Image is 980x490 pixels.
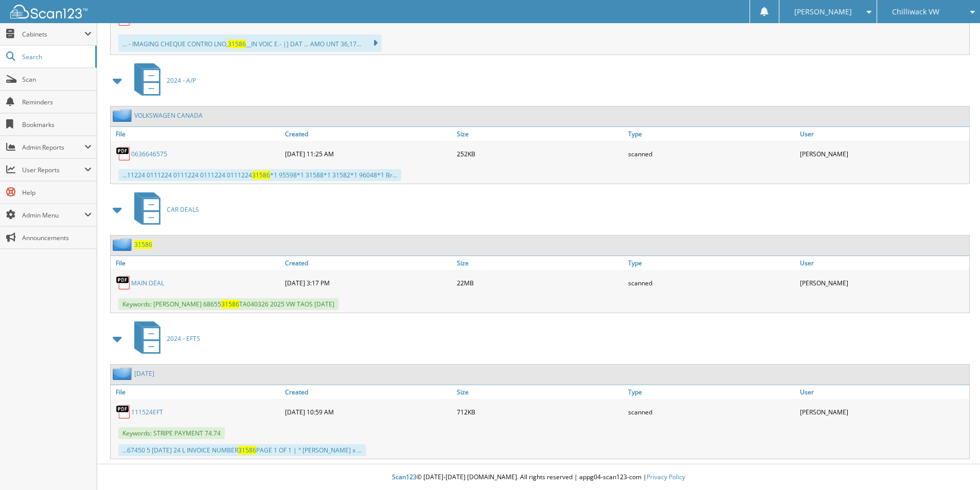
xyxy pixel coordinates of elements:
span: User Reports [22,166,84,174]
div: [PERSON_NAME] [797,273,969,293]
a: Size [454,127,626,141]
span: CAR DEALS [167,205,199,214]
span: Search [22,52,90,61]
span: Bookmarks [22,120,92,129]
span: Scan123 [392,473,417,481]
a: 0636646575 [131,150,167,158]
span: 2024 - A/P [167,76,196,85]
span: Keywords: [PERSON_NAME] 68655 TA040326 2025 VW TAOS [DATE] [118,298,338,310]
span: 31586 [252,171,270,179]
a: 31586 [134,240,152,249]
a: User [797,256,969,270]
div: [DATE] 3:17 PM [282,273,454,293]
span: Chilliwack VW [892,9,939,15]
div: ... - IMAGING CHEQUE CONTRO LNO, __IN VOIC E.- |] DAT ... AMO UNT 36,17... [118,34,382,52]
a: File [111,256,282,270]
span: Keywords: STRIPE PAYMENT 74.74 [118,427,225,439]
a: Created [282,127,454,141]
a: Type [626,256,797,270]
div: [DATE] 11:25 AM [282,143,454,164]
a: MAIN DEAL [131,279,164,287]
a: [DATE] [134,369,154,378]
div: 22MB [454,273,626,293]
img: folder2.png [113,238,134,251]
a: 2024 - A/P [128,60,196,101]
div: [PERSON_NAME] [797,143,969,164]
span: [PERSON_NAME] [794,9,852,15]
img: PDF.png [116,275,131,291]
img: PDF.png [116,146,131,161]
a: Size [454,385,626,399]
div: 252KB [454,143,626,164]
span: Admin Menu [22,211,84,220]
img: folder2.png [113,367,134,380]
a: Created [282,256,454,270]
a: File [111,385,282,399]
a: User [797,385,969,399]
a: Created [282,385,454,399]
a: Privacy Policy [647,473,685,481]
a: Size [454,256,626,270]
img: PDF.png [116,404,131,420]
span: 31586 [238,446,256,455]
span: 2024 - EFTS [167,334,200,343]
div: scanned [626,143,797,164]
div: [PERSON_NAME] [797,402,969,422]
span: 31586 [221,300,239,308]
a: Type [626,385,797,399]
div: ...67450 5 [DATE] 24 L INVOICE NUMBER PAGE 1 OF 1 | ° [PERSON_NAME] x ... [118,444,366,456]
span: Reminders [22,98,92,106]
div: 712KB [454,402,626,422]
span: Scan [22,75,92,84]
img: folder2.png [113,109,134,122]
img: scan123-logo-white.svg [10,5,87,19]
div: ...11224 0111224 0111224 0111224 0111224 *1 95598*1 31588*1 31582*1 96048*1 Br... [118,169,401,181]
iframe: Chat Widget [929,441,980,490]
a: VOLKSWAGEN CANADA [134,111,203,120]
div: scanned [626,273,797,293]
a: CAR DEALS [128,189,199,230]
a: 2024 - EFTS [128,318,200,359]
span: Announcements [22,233,92,242]
span: 31586 [228,40,246,48]
div: scanned [626,402,797,422]
span: Cabinets [22,30,84,39]
span: Admin Reports [22,143,84,152]
a: Type [626,127,797,141]
a: File [111,127,282,141]
a: 111524EFT [131,408,163,416]
div: © [DATE]-[DATE] [DOMAIN_NAME]. All rights reserved | appg04-scan123-com | [97,465,980,490]
div: [DATE] 10:59 AM [282,402,454,422]
span: Help [22,188,92,197]
a: User [797,127,969,141]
